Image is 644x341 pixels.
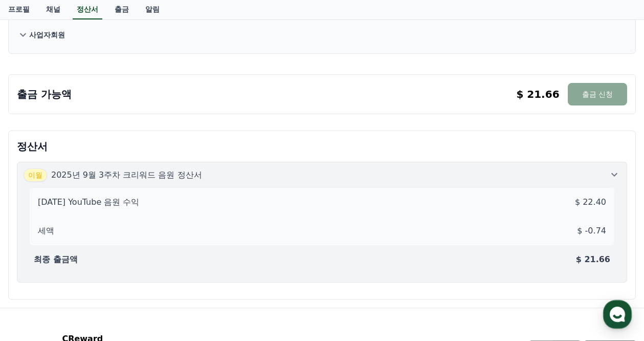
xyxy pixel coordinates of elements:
p: [DATE] YouTube 음원 수익 [38,196,139,208]
a: 대화 [68,256,132,282]
a: 설정 [132,256,196,282]
button: 이월 2025년 9월 3주차 크리워드 음원 정산서 [DATE] YouTube 음원 수익 $ 22.40 세액 $ -0.74 최종 출금액 $ 21.66 [17,162,627,283]
p: 출금 가능액 [17,87,72,101]
p: $ -0.74 [577,225,606,237]
p: $ 22.40 [575,196,606,208]
p: 세액 [38,225,54,237]
span: 설정 [158,271,170,280]
p: 사업자회원 [29,30,65,40]
a: 홈 [3,256,68,282]
p: $ 21.66 [516,87,559,101]
p: 최종 출금액 [34,253,78,266]
p: $ 21.66 [576,253,610,266]
span: 이월 [24,168,47,182]
button: 출금 신청 [568,83,627,105]
button: 사업자회원 [17,25,627,45]
span: 홈 [32,271,38,280]
span: 대화 [94,272,106,280]
p: 2025년 9월 3주차 크리워드 음원 정산서 [51,169,202,181]
p: 정산서 [17,139,627,154]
